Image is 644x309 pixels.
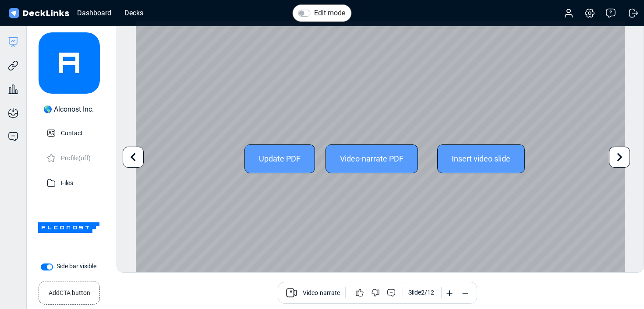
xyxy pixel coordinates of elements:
small: Add CTA button [49,285,90,298]
div: Video-narrate PDF [326,144,418,173]
p: Contact [61,127,83,138]
label: Side bar visible [57,262,96,271]
p: Files [61,177,73,188]
div: 🌎 Alconost Inc. [43,104,94,115]
span: Video-narrate [303,288,340,299]
p: Profile (off) [61,152,91,163]
img: avatar [39,32,100,94]
div: Slide 2 / 12 [408,288,434,297]
img: DeckLinks [7,7,71,20]
div: Update PDF [244,144,315,173]
img: Company Banner [38,197,99,258]
div: Dashboard [73,7,116,18]
label: Edit mode [314,8,345,18]
div: Decks [120,7,148,18]
div: Insert video slide [437,144,525,173]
